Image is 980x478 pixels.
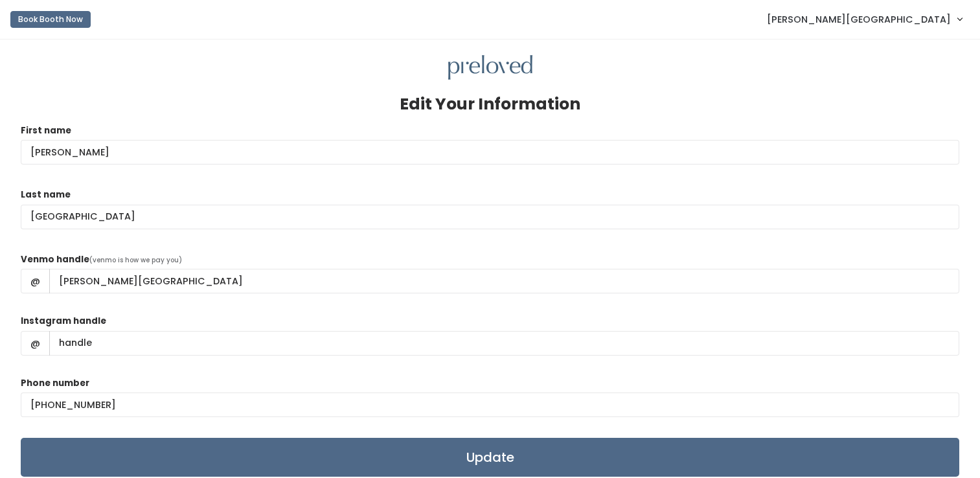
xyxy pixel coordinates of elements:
[10,11,91,28] button: Book Booth Now
[21,269,50,293] span: @
[21,377,89,390] label: Phone number
[21,253,89,266] label: Venmo handle
[754,5,975,33] a: [PERSON_NAME][GEOGRAPHIC_DATA]
[21,331,50,356] span: @
[49,269,959,293] input: handle
[767,12,951,27] span: [PERSON_NAME][GEOGRAPHIC_DATA]
[21,124,71,137] label: First name
[10,5,91,34] a: Book Booth Now
[21,438,959,477] input: Update
[21,393,959,417] input: (___) ___-____
[21,188,71,201] label: Last name
[400,95,580,113] h3: Edit Your Information
[21,315,106,328] label: Instagram handle
[448,55,532,80] img: preloved logo
[49,331,959,356] input: handle
[89,255,182,265] span: (venmo is how we pay you)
